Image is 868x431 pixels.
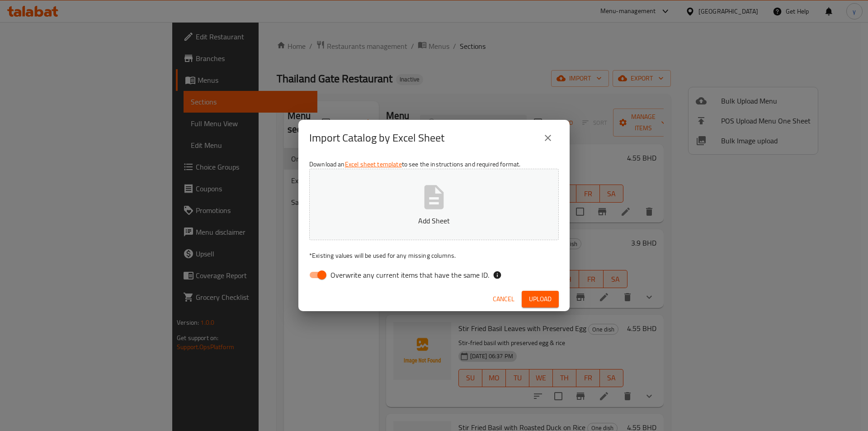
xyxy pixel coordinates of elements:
[298,156,570,287] div: Download an to see the instructions and required format.
[345,158,402,170] a: Excel sheet template
[493,294,514,305] span: Cancel
[529,294,552,305] span: Upload
[309,131,444,145] h2: Import Catalog by Excel Sheet
[323,215,545,226] p: Add Sheet
[309,169,559,240] button: Add Sheet
[309,251,559,260] p: Existing values will be used for any missing columns.
[493,270,502,279] svg: If the overwrite option isn't selected, then the items that match an existing ID will be ignored ...
[522,291,559,308] button: Upload
[537,127,559,149] button: close
[489,291,518,308] button: Cancel
[330,270,489,280] span: Overwrite any current items that have the same ID.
